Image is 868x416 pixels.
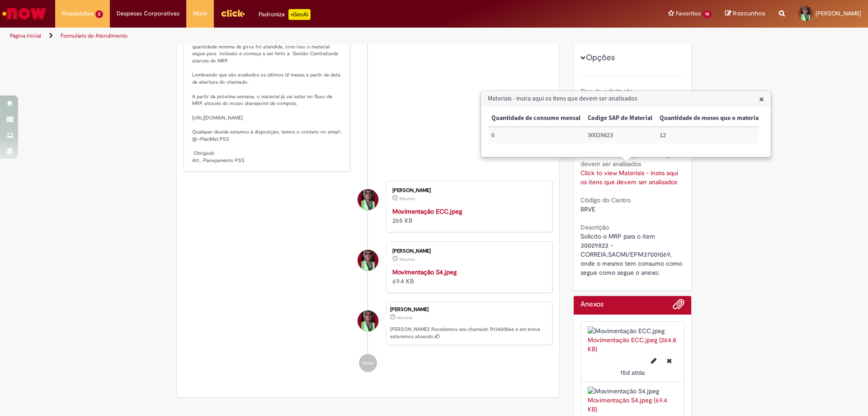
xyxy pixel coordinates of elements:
[588,336,676,353] a: Movimentação ECC.jpeg (264.8 KB)
[117,9,179,18] span: Despesas Corporativas
[259,9,311,20] div: Padroniza
[759,93,764,105] span: ×
[733,9,765,18] span: Rascunhos
[399,257,415,262] time: 15/08/2025 12:11:34
[488,127,584,143] td: Quantidade de consumo mensal: 6
[481,91,770,106] h3: Materiais - insira aqui os itens que devem ser analisados
[184,302,552,345] li: Gaifo Alves De Vasconcelos
[392,249,543,254] div: [PERSON_NAME]
[580,196,631,204] b: Código do Centro
[580,151,676,168] b: Materiais - insira aqui os itens que devem ser analisados
[192,15,343,164] p: Olá Tudo bem? Após avaliação e análise de consumo do material, a regra de quantidade mínima de gi...
[580,205,595,213] span: BRVE
[1,5,47,23] img: ServiceNow
[390,307,547,312] div: [PERSON_NAME]
[392,268,457,276] a: Movimentação S4.jpeg
[816,10,861,17] span: [PERSON_NAME]
[584,127,656,143] td: Codigo SAP do Material: 30029823
[656,127,830,143] td: Quantidade de meses que o material será consumido no ano: 12
[661,354,677,368] button: Excluir Movimentação ECC.jpeg
[580,301,604,309] h2: Anexos
[399,196,415,201] span: 15d atrás
[193,9,207,18] span: More
[221,6,245,20] img: click_logo_yellow_360x200.png
[7,28,572,44] ul: Trilhas de página
[580,232,684,277] span: Solicito o MRP para o item 30029823 - CORREIA;SACMI/EPM37001069, onde o mesmo tem consumo como se...
[676,9,701,18] span: Favoritos
[288,9,311,20] p: +GenAi
[656,110,830,127] th: Quantidade de meses que o material será consumido no ano
[588,326,678,335] img: Movimentação ECC.jpeg
[95,10,103,18] span: 2
[481,91,771,158] div: Materiais - insira aqui os itens que devem ser analisados
[392,207,462,215] a: Movimentação ECC.jpeg
[759,94,764,104] button: Close
[620,368,645,377] time: 15/08/2025 12:11:34
[390,326,547,340] p: [PERSON_NAME]! Recebemos seu chamado R13420566 e em breve estaremos atuando.
[358,250,378,271] div: Gaifo Alves De Vasconcelos
[673,298,684,315] button: Adicionar anexos
[725,10,765,18] a: Rascunhos
[399,257,415,262] span: 15d atrás
[488,110,584,127] th: Quantidade de consumo mensal
[588,396,667,413] a: Movimentação S4.jpeg (69.4 KB)
[703,10,712,18] span: 14
[580,87,633,96] b: Tipo de solicitação
[397,315,413,320] span: 15d atrás
[646,354,662,368] button: Editar nome de arquivo Movimentação ECC.jpeg
[392,268,543,286] div: 69.4 KB
[62,9,94,18] span: Requisições
[588,387,678,396] img: Movimentação S4.jpeg
[392,188,543,193] div: [PERSON_NAME]
[397,315,413,320] time: 15/08/2025 12:13:25
[358,311,378,331] div: Gaifo Alves De Vasconcelos
[580,223,609,231] b: Descrição
[584,110,656,127] th: Codigo SAP do Material
[392,207,543,225] div: 265 KB
[620,368,645,377] span: 15d atrás
[10,32,41,39] a: Página inicial
[399,196,415,201] time: 15/08/2025 12:11:34
[580,169,678,186] a: Click to view Materiais - insira aqui os itens que devem ser analisados
[358,189,378,210] div: Gaifo Alves De Vasconcelos
[61,32,127,39] a: Formulário de Atendimento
